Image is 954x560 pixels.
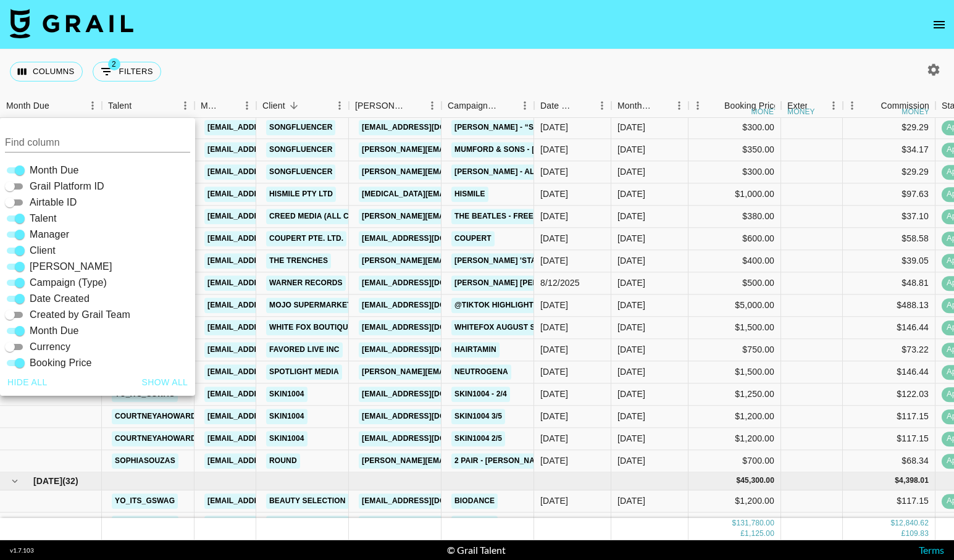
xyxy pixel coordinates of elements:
[732,519,737,529] div: $
[359,164,560,180] a: [PERSON_NAME][EMAIL_ADDRESS][DOMAIN_NAME]
[540,366,568,378] div: 8/7/2025
[540,411,568,423] div: 7/24/2025
[266,142,335,157] a: Songfluencer
[448,94,498,118] div: Campaign (Type)
[451,320,553,335] a: Whitefox August Sale
[540,344,568,356] div: 7/29/2025
[843,317,935,339] div: $146.44
[895,476,899,487] div: $
[30,227,69,242] span: Manager
[881,94,929,118] div: Commission
[843,512,935,535] div: $87.86
[359,231,497,246] a: [EMAIL_ADDRESS][DOMAIN_NAME]
[617,277,645,290] div: Aug '25
[266,164,335,180] a: Songfluencer
[359,120,497,135] a: [EMAIL_ADDRESS][DOMAIN_NAME]
[863,97,881,114] button: Sort
[359,342,497,357] a: [EMAIL_ADDRESS][DOMAIN_NAME]
[617,166,645,178] div: Aug '25
[540,299,568,312] div: 7/31/2025
[843,361,935,383] div: $146.44
[451,409,505,424] a: Skin1004 3/5
[902,529,906,540] div: £
[5,133,190,153] input: Column title
[540,233,568,245] div: 8/8/2025
[359,493,497,509] a: [EMAIL_ADDRESS][DOMAIN_NAME]
[204,409,343,424] a: [EMAIL_ADDRESS][DOMAIN_NAME]
[670,96,688,115] button: Menu
[617,495,645,508] div: Sep '25
[540,166,568,178] div: 8/23/2025
[266,275,346,291] a: Warner Records
[204,320,343,335] a: [EMAIL_ADDRESS][DOMAIN_NAME]
[617,388,645,401] div: Aug '25
[540,517,568,530] div: 9/18/2025
[30,163,79,178] span: Month Due
[688,428,781,450] div: $1,200.00
[688,250,781,272] div: $400.00
[30,179,104,194] span: Grail Platform ID
[593,96,611,115] button: Menu
[266,431,308,446] a: SKIN1004
[617,211,645,223] div: Aug '25
[451,342,500,357] a: HAIRtamin
[266,186,336,202] a: Hismile Pty Ltd
[423,96,441,115] button: Menu
[617,188,645,201] div: Aug '25
[447,544,506,556] div: © Grail Talent
[724,94,779,118] div: Booking Price
[843,228,935,250] div: $58.58
[451,364,511,380] a: Neutrogena
[905,529,929,540] div: 109.83
[204,120,343,135] a: [EMAIL_ADDRESS][DOMAIN_NAME]
[843,383,935,406] div: $122.03
[540,144,568,156] div: 8/8/2025
[266,516,349,531] a: Beauty Selection
[890,519,895,529] div: $
[740,529,745,540] div: £
[108,58,120,70] span: 2
[330,96,349,115] button: Menu
[843,339,935,361] div: $73.22
[843,250,935,272] div: $39.05
[6,472,23,490] button: hide children
[688,383,781,406] div: $1,250.00
[498,97,516,114] button: Sort
[266,493,349,509] a: Beauty Selection
[688,117,781,139] div: $300.00
[617,344,645,356] div: Aug '25
[266,320,356,335] a: White Fox Boutique
[266,409,308,424] a: SKIN1004
[707,97,724,114] button: Sort
[843,183,935,206] div: $97.63
[540,455,568,467] div: 7/31/2025
[843,272,935,295] div: $48.81
[451,431,505,446] a: Skin1004 2/5
[688,96,707,115] button: Menu
[30,259,112,274] span: [PERSON_NAME]
[132,97,149,114] button: Sort
[359,364,560,380] a: [PERSON_NAME][EMAIL_ADDRESS][DOMAIN_NAME]
[204,253,343,269] a: [EMAIL_ADDRESS][DOMAIN_NAME]
[451,164,631,180] a: [PERSON_NAME] - All [DEMOGRAPHIC_DATA]
[451,516,498,531] a: Biodance
[359,431,497,446] a: [EMAIL_ADDRESS][DOMAIN_NAME]
[204,431,343,446] a: [EMAIL_ADDRESS][DOMAIN_NAME]
[204,275,343,291] a: [EMAIL_ADDRESS][DOMAIN_NAME]
[266,364,342,380] a: Spotlight Media
[266,453,300,469] a: Round
[359,186,624,202] a: [MEDICAL_DATA][EMAIL_ADDRESS][PERSON_NAME][DOMAIN_NAME]
[540,188,568,201] div: 8/1/2025
[899,476,929,487] div: 4,398.01
[359,453,560,469] a: [PERSON_NAME][EMAIL_ADDRESS][DOMAIN_NAME]
[359,387,497,402] a: [EMAIL_ADDRESS][DOMAIN_NAME]
[451,142,598,157] a: Mumford & Sons - [PERSON_NAME]
[359,298,497,313] a: [EMAIL_ADDRESS][DOMAIN_NAME]
[516,96,534,115] button: Menu
[451,253,546,269] a: [PERSON_NAME] 'Stay'
[112,431,199,446] a: courtneyahoward
[843,428,935,450] div: $117.15
[688,228,781,250] div: $600.00
[688,406,781,428] div: $1,200.00
[359,409,497,424] a: [EMAIL_ADDRESS][DOMAIN_NAME]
